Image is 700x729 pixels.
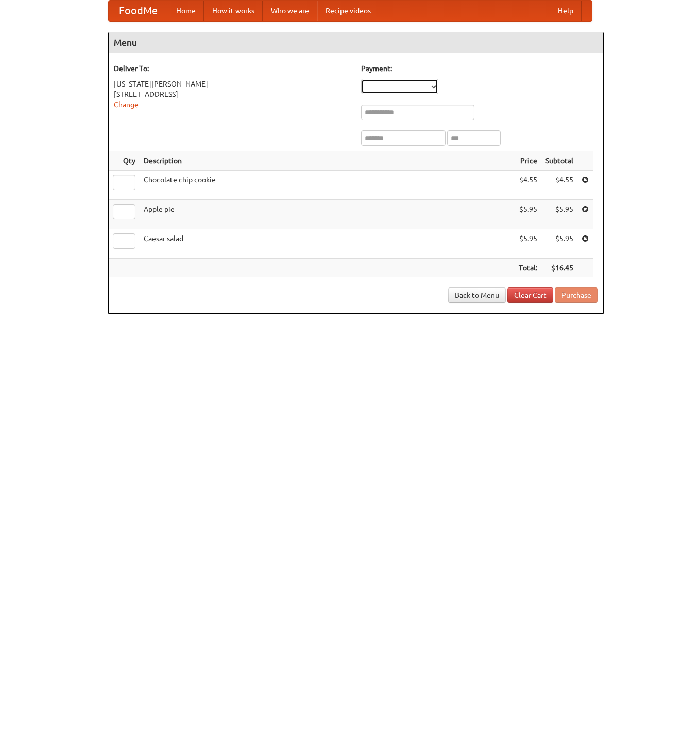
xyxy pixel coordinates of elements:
td: Caesar salad [140,229,515,259]
a: Home [168,1,204,21]
a: FoodMe [109,1,168,21]
div: [US_STATE][PERSON_NAME] [114,79,351,89]
th: Price [515,151,541,171]
th: $16.45 [541,259,577,278]
a: Change [114,100,139,109]
th: Description [140,151,515,171]
td: $5.95 [515,229,541,259]
td: Apple pie [140,200,515,229]
th: Subtotal [541,151,577,171]
td: $5.95 [515,200,541,229]
a: Help [550,1,582,21]
div: [STREET_ADDRESS] [114,89,351,99]
a: Clear Cart [507,287,553,303]
h4: Menu [109,32,603,53]
th: Total: [515,259,541,278]
td: $5.95 [541,229,577,259]
h5: Deliver To: [114,63,351,74]
th: Qty [109,151,140,171]
td: $4.55 [541,171,577,200]
td: $4.55 [515,171,541,200]
td: Chocolate chip cookie [140,171,515,200]
a: Recipe videos [317,1,379,21]
a: Back to Menu [448,287,506,303]
button: Purchase [555,287,598,303]
h5: Payment: [361,63,598,74]
a: Who we are [263,1,317,21]
a: How it works [204,1,263,21]
td: $5.95 [541,200,577,229]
